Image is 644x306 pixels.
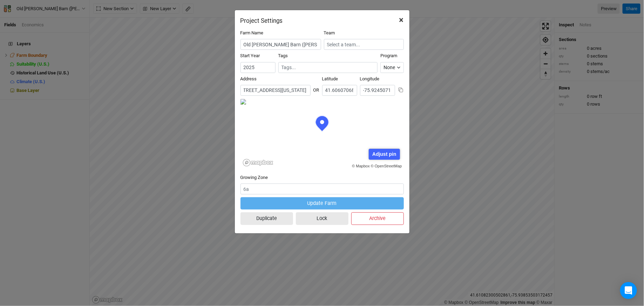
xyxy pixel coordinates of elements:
[240,76,257,82] label: Address
[398,87,404,93] button: Copy
[360,85,395,96] input: Longitude
[360,76,380,82] label: Longitude
[380,62,404,73] button: None
[278,53,288,59] label: Tags
[240,53,260,59] label: Start Year
[240,197,404,209] button: Update Farm
[324,30,335,36] label: Team
[240,17,283,24] h2: Project Settings
[282,64,375,71] input: Tags...
[296,212,348,225] button: Lock
[394,10,409,30] button: Close
[352,164,370,168] a: © Mapbox
[322,85,357,96] input: Latitude
[313,81,319,93] div: OR
[240,85,311,96] input: Address (123 James St...)
[380,53,397,59] label: Program
[322,76,338,82] label: Latitude
[243,159,273,167] a: Mapbox logo
[240,174,268,181] label: Growing Zone
[371,164,402,168] a: © OpenStreetMap
[240,30,264,36] label: Farm Name
[240,212,293,225] button: Duplicate
[324,39,404,50] input: Select a team...
[240,39,321,50] input: Project/Farm Name
[399,15,404,25] span: ×
[351,212,404,225] button: Archive
[240,184,404,194] input: 6a
[620,282,637,299] div: Open Intercom Messenger
[369,149,400,160] div: Adjust pin
[240,62,276,73] input: Start Year
[384,64,395,71] div: None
